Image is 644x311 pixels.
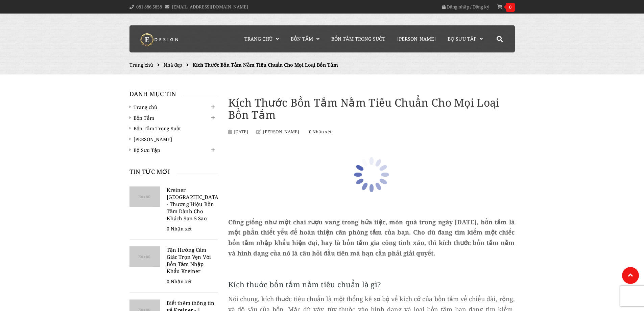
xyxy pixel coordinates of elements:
a: Bồn Tắm Trong Suốt [131,125,217,133]
a: Trang chủ [239,25,284,52]
a: 081 886 5858 [136,4,162,10]
a: Bồn Tắm [286,25,325,52]
a: Bộ Sưu Tập [443,25,488,52]
img: Kích Thước Bồn Tắm Nằm Tiêu Chuẩn Cho Mọi Loại Bồn Tắm [338,141,405,208]
span: [PERSON_NAME] [397,36,436,42]
span: / [470,4,472,10]
span: 0 Nhận xét [307,129,338,135]
span: Danh mục tin [129,90,176,98]
span: 0 Nhận xét [167,225,192,232]
a: [EMAIL_ADDRESS][DOMAIN_NAME] [172,4,248,10]
span: [PERSON_NAME] [256,129,306,135]
a: Tận Hưởng Cảm Giác Trọn Vẹn Với Bồn Tắm Nhập Khẩu Kreiner [167,246,211,274]
span: Kích Thước Bồn Tắm Nằm Tiêu Chuẩn Cho Mọi Loại Bồn Tắm [193,62,338,68]
a: Kreiner [GEOGRAPHIC_DATA] - Thương Hiệu Bồn Tắm Dành Cho Khách Sạn 5 Sao [167,186,220,222]
a: Nhà đẹp [164,62,183,68]
a: Trang chủ [129,62,153,68]
strong: Cũng giống như một chai rượu vang trong bữa tiệc, món quà trong ngày [DATE], bồn tắm là một phần ... [228,218,515,257]
span: Bộ Sưu Tập [448,36,476,42]
span: Bồn Tắm Trong Suốt [331,36,385,42]
a: Bồn Tắm Trong Suốt [326,25,390,52]
span: Kích thước bồn tắm nằm tiêu chuẩn là gì? [228,279,381,289]
span: 0 [506,3,515,12]
a: Bồn Tắm [131,114,217,122]
span: Trang chủ [244,36,272,42]
img: logo Kreiner Germany - Edesign Interior [135,33,185,46]
a: Trang chủ [131,103,217,111]
span: [DATE] [228,129,255,135]
span: 0 Nhận xét [167,278,192,285]
a: Tin tức mới [129,168,170,176]
img: Tận Hưởng Cảm Giác Trọn Vẹn Với Bồn Tắm Nhập Khẩu Kreiner [129,246,160,267]
img: Kreiner Germany - Thương Hiệu Bồn Tắm Dành Cho Khách Sạn 5 Sao [129,186,160,207]
span: Kích Thước Bồn Tắm Nằm Tiêu Chuẩn Cho Mọi Loại Bồn Tắm [228,95,500,122]
a: [PERSON_NAME] [392,25,441,52]
a: Lên đầu trang [622,267,639,284]
span: Bồn Tắm [291,36,313,42]
a: Bộ Sưu Tập [131,146,217,154]
a: [PERSON_NAME] [131,135,217,143]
